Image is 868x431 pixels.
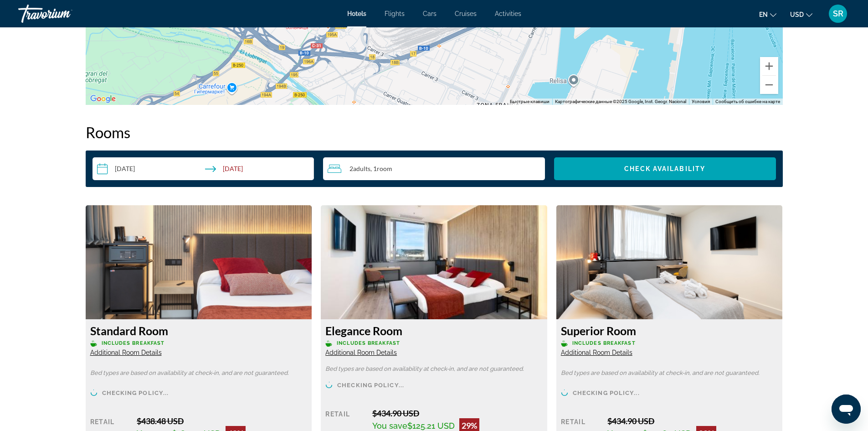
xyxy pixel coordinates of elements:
[86,123,783,141] h2: Rooms
[760,76,778,94] button: Уменьшить
[321,205,547,319] img: 883d00ea-7039-4137-83e7-f1bd8f3337ee.jpeg
[325,366,543,372] p: Bed types are based on availability at check-in, and are not guaranteed.
[90,324,308,338] h3: Standard Room
[790,8,812,21] button: Change currency
[510,99,550,105] button: Быстрые клавиши
[423,10,437,17] a: Cars
[561,349,632,356] span: Additional Room Details
[372,408,543,418] div: $434.90 USD
[337,340,400,346] span: Includes Breakfast
[826,4,850,23] button: User Menu
[353,165,370,172] span: Adults
[18,2,109,26] a: Travorium
[86,205,312,319] img: f2b13cd8-8a5e-46d9-b5b5-fa7929d26a9d.jpeg
[573,390,640,396] span: Checking policy...
[323,157,545,180] button: Travelers: 2 adults, 0 children
[554,157,776,180] button: Check Availability
[88,93,118,105] img: Google
[455,10,477,17] a: Cruises
[561,370,778,376] p: Bed types are based on availability at check-in, and are not guaranteed.
[692,99,710,104] a: Условия (ссылка откроется в новой вкладке)
[385,10,405,17] a: Flights
[624,165,705,172] span: Check Availability
[102,340,165,346] span: Includes Breakfast
[325,324,543,338] h3: Elegance Room
[561,324,778,338] h3: Superior Room
[325,349,397,356] span: Additional Room Details
[102,390,169,396] span: Checking policy...
[572,340,636,346] span: Includes Breakfast
[556,205,783,319] img: a4c35092-ea6d-4599-a0a0-14a3952687d4.jpeg
[555,99,686,104] span: Картографические данные ©2025 Google, Inst. Geogr. Nacional
[759,8,776,21] button: Change language
[715,99,780,104] a: Сообщить об ошибке на карте
[832,395,861,424] iframe: Кнопка запуска окна обмена сообщениями
[92,157,314,180] button: Check-in date: Dec 11, 2025 Check-out date: Dec 13, 2025
[347,10,366,17] a: Hotels
[337,382,404,388] span: Checking policy...
[790,11,804,18] span: USD
[607,416,778,426] div: $434.90 USD
[92,157,776,180] div: Search widget
[759,11,768,18] span: en
[370,165,392,172] span: , 1
[90,349,162,356] span: Additional Room Details
[88,93,118,105] a: Открыть эту область в Google Картах (в новом окне)
[372,421,407,431] span: You save
[349,165,370,172] span: 2
[760,57,778,75] button: Увеличить
[377,165,392,172] span: Room
[90,370,308,376] p: Bed types are based on availability at check-in, and are not guaranteed.
[407,421,455,431] span: $125.21 USD
[137,416,307,426] div: $438.48 USD
[833,9,843,18] span: SR
[495,10,521,17] a: Activities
